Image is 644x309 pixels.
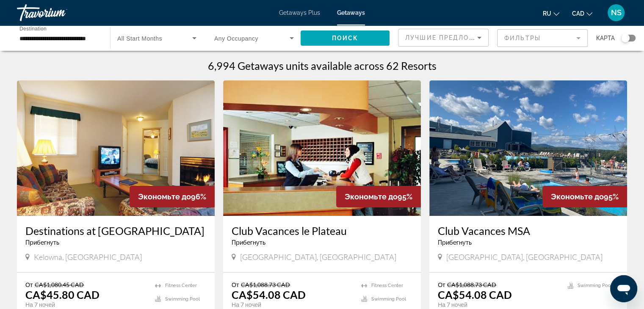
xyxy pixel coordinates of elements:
p: На 7 ночей [438,301,559,309]
img: 4877O01X.jpg [223,80,421,216]
div: 95% [336,186,421,207]
button: Filter [497,29,588,47]
h1: 6,994 Getaways units available across 62 Resorts [208,59,437,72]
span: карта [596,32,615,44]
span: Fitness Center [165,283,197,288]
p: CA$45.80 CAD [25,288,100,301]
span: Прибегнуть [438,239,472,246]
span: Лучшие предложения [405,34,495,41]
button: User Menu [605,4,627,22]
span: Экономьте до [551,192,604,201]
span: [GEOGRAPHIC_DATA], [GEOGRAPHIC_DATA] [446,252,603,262]
span: ru [543,10,551,17]
a: Getaways [337,9,365,16]
span: Swimming Pool [371,296,406,302]
span: NS [611,8,622,17]
span: Swimming Pool [165,296,200,302]
a: Club Vacances le Plateau [232,224,412,237]
iframe: Button to launch messaging window [610,275,637,302]
span: CA$1,088.73 CAD [447,281,496,288]
span: Kelowna, [GEOGRAPHIC_DATA] [34,252,142,262]
span: Swimming Pool [578,283,612,288]
p: CA$54.08 CAD [232,288,306,301]
p: На 7 ночей [25,301,146,309]
span: Destination [19,26,47,31]
span: [GEOGRAPHIC_DATA], [GEOGRAPHIC_DATA] [240,252,396,262]
span: Поиск [332,35,359,41]
span: Fitness Center [371,283,403,288]
button: Change language [543,7,559,19]
a: Travorium [17,2,102,24]
span: Прибегнуть [232,239,265,246]
mat-select: Sort by [405,33,481,43]
button: Change currency [572,7,592,19]
span: Экономьте до [345,192,398,201]
span: Прибегнуть [25,239,59,246]
a: Getaways Plus [279,9,320,16]
span: All Start Months [117,35,162,42]
span: Экономьте до [138,192,191,201]
span: CA$1,088.73 CAD [241,281,290,288]
span: CA$1,080.45 CAD [35,281,84,288]
div: 95% [542,186,627,207]
div: 96% [130,186,215,207]
button: Поиск [301,30,390,46]
img: 2621O01X.jpg [429,80,627,216]
span: Any Occupancy [214,35,258,42]
span: CAD [572,10,584,17]
a: Club Vacances MSA [438,224,619,237]
p: CA$54.08 CAD [438,288,512,301]
a: Destinations at [GEOGRAPHIC_DATA] [25,224,206,237]
span: От [232,281,239,288]
span: От [25,281,33,288]
p: На 7 ночей [232,301,353,309]
span: От [438,281,445,288]
img: 6849I01L.jpg [17,80,215,216]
